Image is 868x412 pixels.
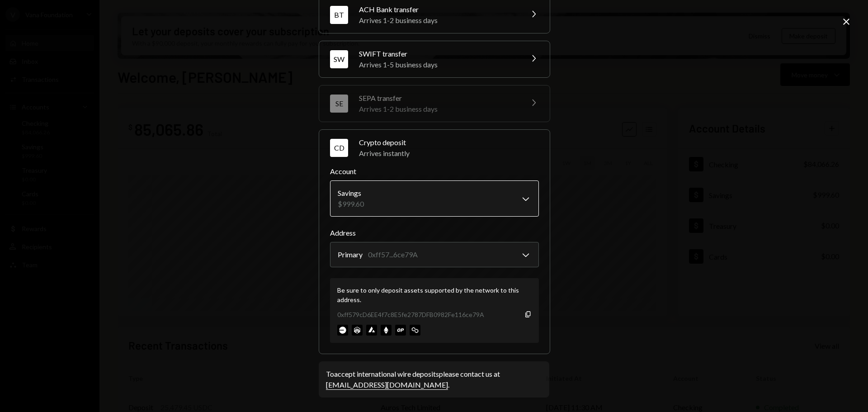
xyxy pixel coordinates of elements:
img: polygon-mainnet [410,325,420,336]
div: SE [330,95,348,113]
div: Arrives 1-2 business days [359,104,517,114]
button: Address [330,242,539,267]
div: CDCrypto depositArrives instantly [330,166,539,343]
a: [EMAIL_ADDRESS][DOMAIN_NAME] [326,380,448,390]
button: SESEPA transferArrives 1-2 business days [319,85,550,122]
div: SWIFT transfer [359,48,517,59]
button: CDCrypto depositArrives instantly [319,130,550,166]
div: CD [330,139,348,157]
img: arbitrum-mainnet [352,325,363,336]
button: SWSWIFT transferArrives 1-5 business days [319,41,550,77]
div: To accept international wire deposits please contact us at . [326,369,542,390]
label: Account [330,166,539,177]
label: Address [330,227,539,238]
div: Be sure to only deposit assets supported by the network to this address. [337,285,532,304]
div: Arrives 1-2 business days [359,15,517,26]
div: ACH Bank transfer [359,4,517,15]
img: ethereum-mainnet [381,325,392,336]
img: base-mainnet [337,325,348,336]
div: Arrives 1-5 business days [359,59,517,70]
img: avalanche-mainnet [366,325,377,336]
div: 0xff579cD6EE4f7c8E5fe2787DFB0982Fe116ce79A [337,310,484,319]
div: 0xff57...6ce79A [368,249,418,260]
img: optimism-mainnet [395,325,406,336]
div: BT [330,6,348,24]
div: Crypto deposit [359,137,539,148]
div: Arrives instantly [359,148,539,159]
div: SW [330,50,348,68]
div: SEPA transfer [359,93,517,104]
button: Account [330,180,539,217]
